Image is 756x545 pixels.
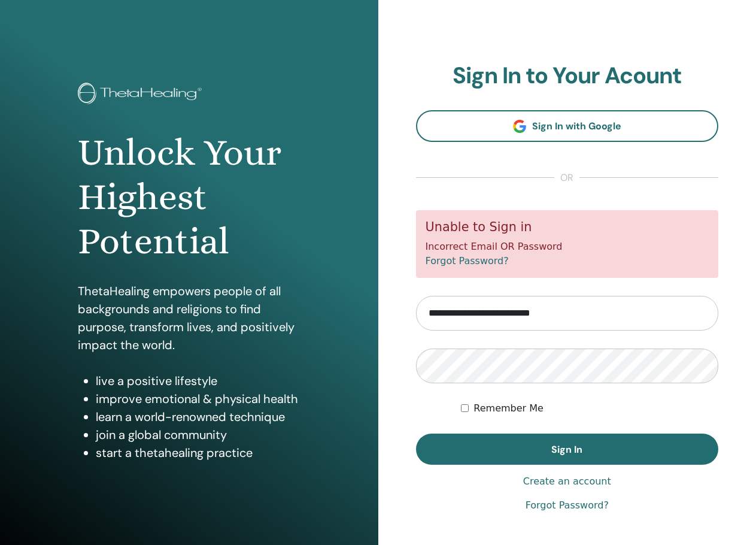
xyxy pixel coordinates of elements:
[554,171,579,185] span: or
[523,474,611,489] a: Create an account
[416,110,719,142] a: Sign In with Google
[426,255,509,267] a: Forgot Password?
[532,120,621,132] span: Sign In with Google
[551,443,582,456] span: Sign In
[526,498,609,513] a: Forgot Password?
[96,444,300,462] li: start a thetahealing practice
[78,131,300,264] h1: Unlock Your Highest Potential
[96,426,300,444] li: join a global community
[473,401,544,416] label: Remember Me
[426,220,709,235] h5: Unable to Sign in
[96,372,300,390] li: live a positive lifestyle
[461,401,718,416] div: Keep me authenticated indefinitely or until I manually logout
[78,282,300,354] p: ThetaHealing empowers people of all backgrounds and religions to find purpose, transform lives, a...
[96,408,300,426] li: learn a world-renowned technique
[416,434,719,465] button: Sign In
[96,390,300,408] li: improve emotional & physical health
[416,62,719,90] h2: Sign In to Your Acount
[416,210,719,278] div: Incorrect Email OR Password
